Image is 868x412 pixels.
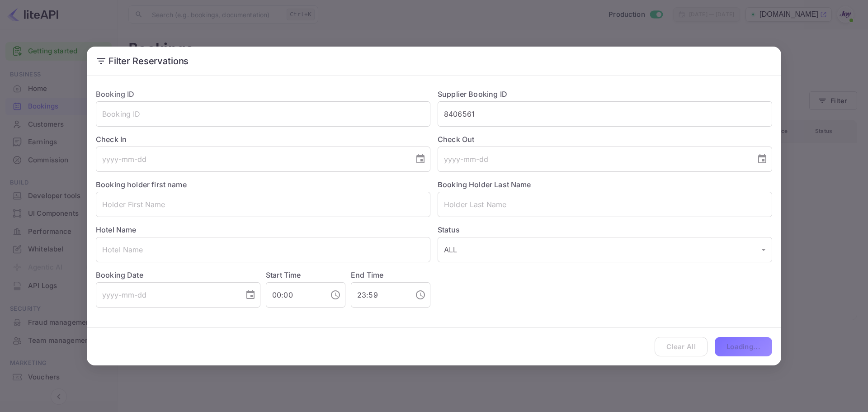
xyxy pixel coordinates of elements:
h2: Filter Reservations [87,47,781,76]
label: Start Time [266,270,301,279]
input: yyyy-mm-dd [438,147,750,172]
input: hh:mm [351,282,408,308]
div: ALL [438,237,772,262]
button: Choose date [411,150,429,168]
label: Booking Date [96,270,260,280]
label: Check In [96,134,430,145]
button: Choose date [241,286,259,304]
input: Hotel Name [96,237,430,262]
label: Check Out [438,134,772,145]
label: Supplier Booking ID [438,90,507,99]
input: Booking ID [96,101,430,127]
button: Choose date [753,150,771,168]
input: Holder Last Name [438,192,772,217]
label: End Time [351,270,383,279]
button: Choose time, selected time is 12:00 AM [326,286,344,304]
label: Booking Holder Last Name [438,180,531,189]
input: Supplier Booking ID [438,101,772,127]
label: Hotel Name [96,225,137,234]
button: Choose time, selected time is 11:59 PM [411,286,429,304]
label: Status [438,224,772,235]
label: Booking holder first name [96,180,187,189]
input: hh:mm [266,282,323,308]
input: Holder First Name [96,192,430,217]
input: yyyy-mm-dd [96,147,408,172]
input: yyyy-mm-dd [96,282,238,308]
label: Booking ID [96,90,135,99]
